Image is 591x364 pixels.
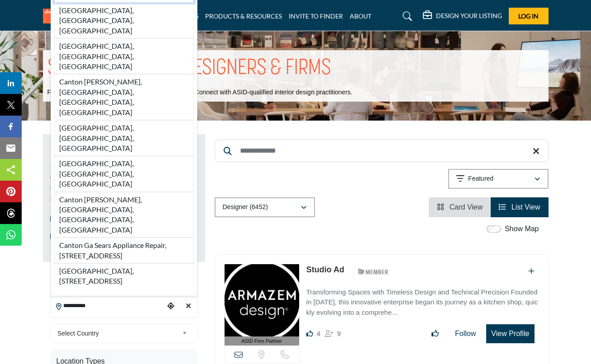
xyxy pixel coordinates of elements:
[47,55,331,83] h1: SEARCH INTERIOR DESIGNERS & FIRMS
[215,197,315,217] button: Designer (6452)
[50,161,198,205] p: Find Interior Designers, firms, suppliers, and organizations that support the profession and indu...
[54,74,194,120] li: Canton [PERSON_NAME], [GEOGRAPHIC_DATA], [GEOGRAPHIC_DATA], [GEOGRAPHIC_DATA]
[337,330,341,337] span: 9
[289,12,343,20] a: INVITE TO FINDER
[468,174,493,183] p: Featured
[450,203,483,211] span: Card View
[54,238,194,263] li: Canton Ga Sears Appliance Repair, [STREET_ADDRESS]
[57,328,178,339] span: Select Country
[306,287,539,318] p: Transforming Spaces with Timeless Design and Technical Precision Founded in [DATE], this innovati...
[511,203,540,211] span: List View
[50,233,57,240] input: ASID Members checkbox
[54,156,194,191] li: [GEOGRAPHIC_DATA], [GEOGRAPHIC_DATA], [GEOGRAPHIC_DATA]
[448,169,549,189] button: Featured
[43,9,120,23] img: Site Logo
[205,12,282,20] a: PRODUCTS & RESOURCES
[306,330,313,337] i: Likes
[51,297,164,315] input: Search Location
[491,197,548,217] li: List View
[486,324,534,343] button: View Profile
[325,328,341,339] div: Followers
[528,267,535,275] a: Add To List
[429,197,491,217] li: Card View
[47,88,352,97] p: Find the interior design partner for your next project. Connect with ASID-qualified interior desi...
[317,330,320,337] span: 4
[225,264,299,336] img: Studio Ad
[54,192,194,238] li: Canton [PERSON_NAME], [GEOGRAPHIC_DATA], [GEOGRAPHIC_DATA], [GEOGRAPHIC_DATA]
[449,325,482,343] button: Follow
[223,203,268,212] p: Designer (6452)
[509,8,549,24] button: Log In
[215,140,549,162] input: Search Keyword
[350,12,371,20] a: ABOUT
[182,297,195,316] div: Clear search location
[54,38,194,74] li: [GEOGRAPHIC_DATA], [GEOGRAPHIC_DATA], [GEOGRAPHIC_DATA]
[225,264,299,346] a: ASID Firm Partner
[426,325,445,343] button: Like listing
[54,3,194,38] li: [GEOGRAPHIC_DATA], [GEOGRAPHIC_DATA], [GEOGRAPHIC_DATA]
[50,140,175,156] h2: ASID QUALIFIED DESIGNERS & MEMBERS
[437,203,483,211] a: View Card
[499,203,540,211] a: View List
[306,264,344,276] p: Studio Ad
[50,215,57,222] input: ASID Qualified Practitioners checkbox
[306,282,539,318] a: Transforming Spaces with Timeless Design and Technical Precision Founded in [DATE], this innovati...
[54,263,194,286] li: [GEOGRAPHIC_DATA], [STREET_ADDRESS]
[518,12,539,20] span: Log In
[353,266,394,277] img: ASID Members Badge Icon
[423,11,502,22] div: DESIGN YOUR LISTING
[505,224,539,234] label: Show Map
[54,120,194,156] li: [GEOGRAPHIC_DATA], [GEOGRAPHIC_DATA], [GEOGRAPHIC_DATA]
[394,9,418,23] a: Search
[241,337,282,345] span: ASID Firm Partner
[436,12,502,20] h5: DESIGN YOUR LISTING
[306,265,344,274] a: Studio Ad
[164,297,177,316] div: Choose your current location
[50,274,97,290] h2: Distance Filter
